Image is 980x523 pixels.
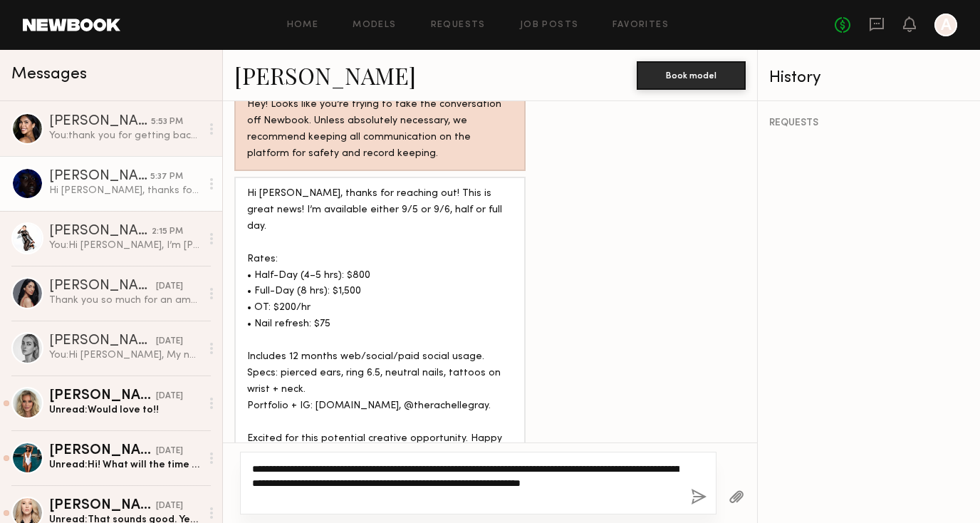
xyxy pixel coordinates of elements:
a: Requests [431,21,486,30]
div: [DATE] [156,390,183,403]
div: [DATE] [156,445,183,458]
div: You: Hi [PERSON_NAME], My name is [PERSON_NAME], and I’m reaching out to check your availability ... [49,348,201,362]
div: Unread: Would love to!! [49,403,201,417]
button: Book model [637,61,746,90]
a: Home [287,21,319,30]
div: Thank you so much for an amazing shoot ! I had a wonderful time with you and your lovely family do [49,294,201,307]
div: History [769,70,969,86]
div: 5:53 PM [151,115,183,129]
div: [PERSON_NAME] [49,279,156,294]
a: Job Posts [520,21,579,30]
div: [PERSON_NAME] [PERSON_NAME] [49,389,156,403]
div: Hi [PERSON_NAME], thanks for reaching out! This is great news! I’m available either 9/5 or 9/6, h... [49,184,201,197]
div: [PERSON_NAME] [49,170,150,184]
div: [DATE] [156,335,183,348]
div: [DATE] [156,499,183,513]
div: 5:37 PM [150,170,183,184]
div: Unread: Hi! What will the time be? [49,458,201,472]
div: [PERSON_NAME] [49,444,156,458]
div: You: Hi [PERSON_NAME], I’m [PERSON_NAME] with The Fine Jewelry Concierge! We’re shooting in [GEOG... [49,239,201,252]
div: [PERSON_NAME] R. [49,499,156,513]
span: Messages [11,66,87,83]
div: Hey! Looks like you’re trying to take the conversation off Newbook. Unless absolutely necessary, ... [247,97,513,162]
div: [DATE] [156,280,183,294]
div: [PERSON_NAME] O. [49,334,156,348]
a: Models [353,21,396,30]
div: [PERSON_NAME] [49,224,152,239]
a: Favorites [612,21,669,30]
a: [PERSON_NAME] [234,60,416,90]
div: You: thank you for getting back to me so quickly! I will! [49,129,201,143]
div: [PERSON_NAME] [49,115,151,129]
a: A [934,14,957,36]
div: 2:15 PM [152,225,183,239]
a: Book model [637,68,746,81]
div: REQUESTS [769,118,969,128]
